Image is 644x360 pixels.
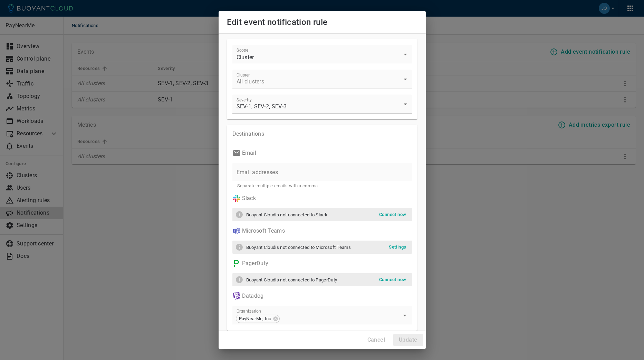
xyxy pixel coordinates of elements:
[241,292,264,299] p: Datadog
[232,94,412,114] div: SEV-1, SEV-2, SEV-3
[241,150,257,156] p: Email
[376,211,409,217] a: Connect now
[227,17,328,27] span: Edit event notification rule
[232,130,412,137] p: Destinations
[386,243,409,250] a: Settings
[232,45,412,64] div: Cluster
[237,183,407,189] p: Separate multiple emails with a comma
[389,244,406,250] h5: Settings
[241,195,256,202] p: Slack
[237,78,401,85] p: All clusters
[379,212,406,217] h5: Connect now
[243,277,337,282] span: Buoyant Cloud is not connected to PagerDuty
[232,70,412,89] div: All clusters
[237,47,248,53] label: Scope
[376,276,409,282] a: Connect now
[237,97,252,103] label: Severity
[237,308,261,314] label: Organization
[237,72,250,78] label: Cluster
[386,242,409,252] button: Settings
[236,315,280,323] div: PayNearMe, Inc
[243,212,327,217] span: Buoyant Cloud is not connected to Slack
[243,245,351,250] span: Buoyant Cloud is not connected to Microsoft Teams
[241,227,285,234] p: Microsoft Teams
[376,209,409,220] button: Connect now
[236,315,274,323] span: PayNearMe, Inc
[379,277,406,282] h5: Connect now
[241,260,269,267] p: PagerDuty
[237,103,401,110] p: SEV-1, SEV-2, SEV-3
[400,310,410,320] button: Open
[376,274,409,285] button: Connect now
